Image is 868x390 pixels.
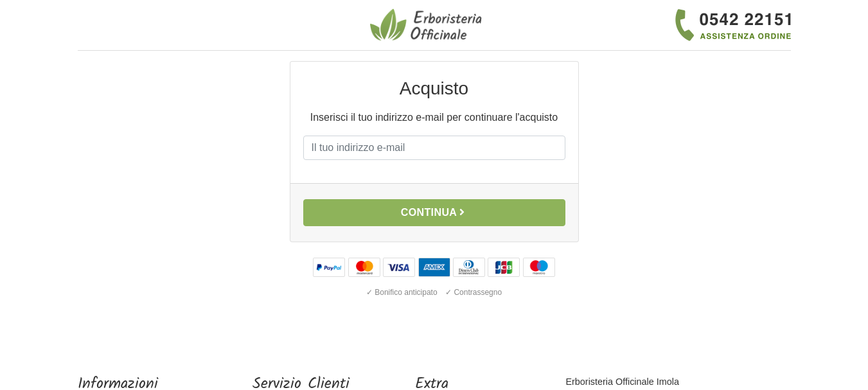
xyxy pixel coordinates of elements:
[303,77,565,100] h2: Acquisto
[443,284,504,301] div: ✓ Contrassegno
[303,199,565,226] button: Continua
[565,377,679,387] a: Erboristeria Officinale Imola
[303,136,565,160] input: Il tuo indirizzo e-mail
[364,284,440,301] div: ✓ Bonifico anticipato
[370,8,486,42] img: Erboristeria Officinale
[303,110,565,125] p: Inserisci il tuo indirizzo e-mail per continuare l'acquisto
